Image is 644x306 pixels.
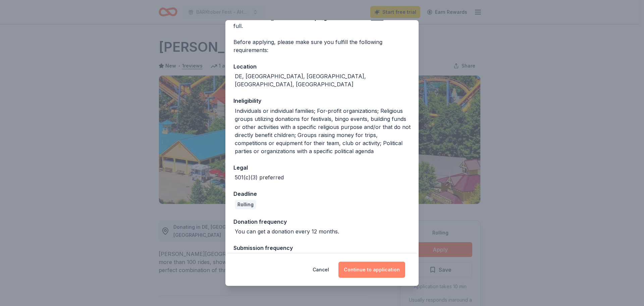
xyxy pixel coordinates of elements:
[233,96,411,105] div: Ineligibility
[235,72,411,88] div: DE, [GEOGRAPHIC_DATA], [GEOGRAPHIC_DATA], [GEOGRAPHIC_DATA], [GEOGRAPHIC_DATA]
[235,227,339,235] div: You can get a donation every 12 months.
[233,38,411,54] div: Before applying, please make sure you fulfill the following requirements:
[233,244,411,252] div: Submission frequency
[233,163,411,172] div: Legal
[235,200,256,209] div: Rolling
[233,217,411,226] div: Donation frequency
[233,62,411,71] div: Location
[233,189,411,198] div: Deadline
[235,107,411,155] div: Individuals or individual families; For-profit organizations; Religious groups utilizing donation...
[235,173,284,181] div: 501(c)(3) preferred
[338,262,405,278] button: Continue to application
[313,262,329,278] button: Cancel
